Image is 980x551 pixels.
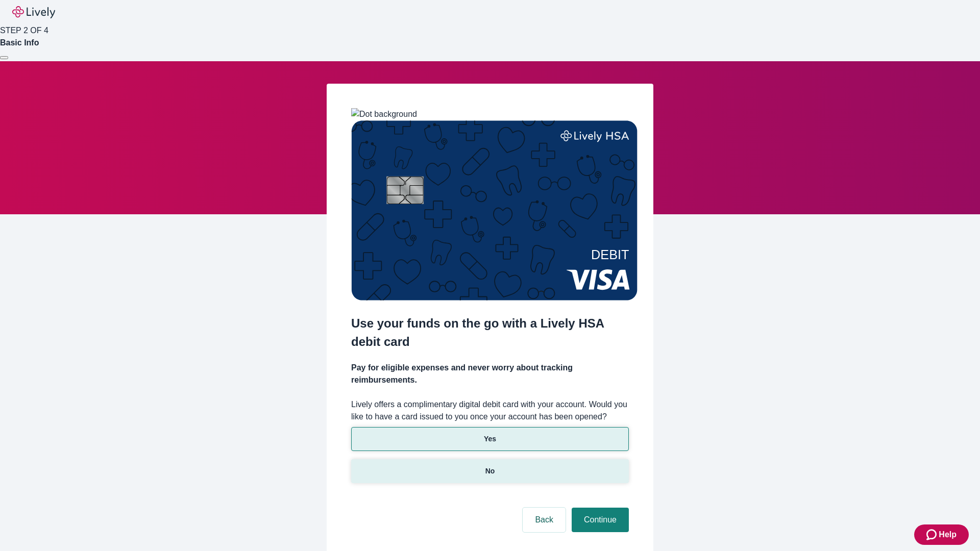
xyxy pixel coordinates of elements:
[351,459,629,483] button: No
[484,434,496,444] p: Yes
[926,529,939,541] svg: Zendesk support icon
[12,6,55,18] img: Lively
[351,362,629,386] h4: Pay for eligible expenses and never worry about tracking reimbursements.
[351,398,629,423] label: Lively offers a complimentary digital debit card with your account. Would you like to have a card...
[939,529,957,541] span: Help
[523,508,566,532] button: Back
[485,466,495,477] p: No
[351,120,638,300] img: Debit card
[914,524,969,545] button: Zendesk support iconHelp
[572,508,629,532] button: Continue
[351,108,417,120] img: Dot background
[351,314,629,351] h2: Use your funds on the go with a Lively HSA debit card
[351,427,629,451] button: Yes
